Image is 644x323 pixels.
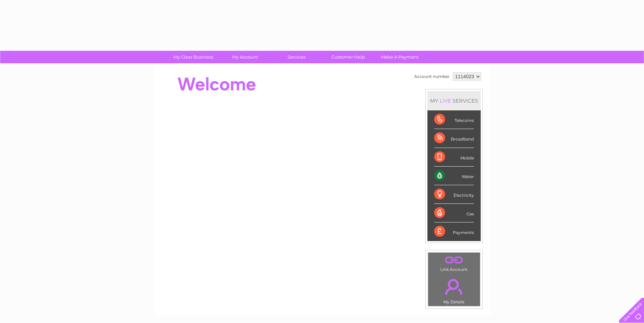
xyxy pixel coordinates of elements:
td: My Details [428,273,480,306]
a: Make A Payment [372,51,428,63]
td: Account number [412,71,451,82]
div: Mobile [434,148,474,167]
a: My Clear Business [165,51,221,63]
a: . [430,254,478,266]
td: Link Account [428,252,480,274]
div: Electricity [434,185,474,204]
div: LIVE [438,98,453,104]
a: My Account [217,51,273,63]
div: Water [434,167,474,185]
a: Customer Help [320,51,376,63]
a: Services [269,51,325,63]
div: MY SERVICES [427,91,481,110]
div: Broadband [434,129,474,148]
a: . [430,275,478,299]
div: Gas [434,204,474,222]
div: Telecoms [434,110,474,129]
div: Payments [434,222,474,241]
